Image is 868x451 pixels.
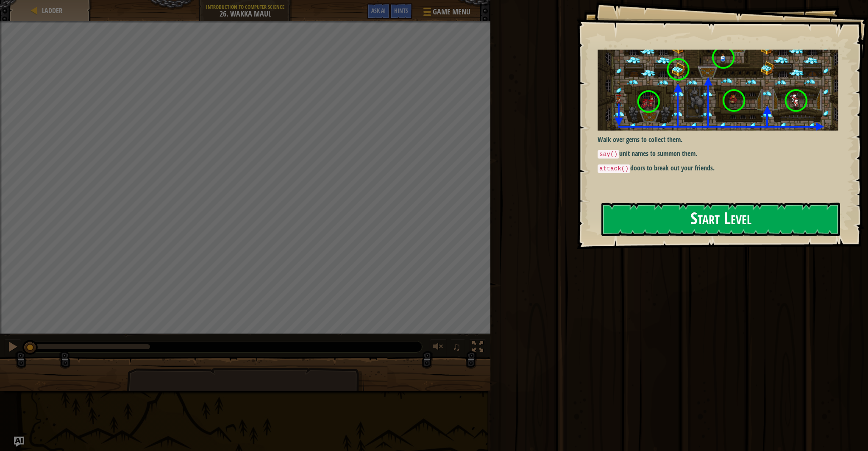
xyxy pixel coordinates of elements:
p: doors to break out your friends. [598,163,845,173]
button: Ask AI [14,437,24,447]
span: Ask AI [371,6,386,14]
span: ♫ [453,340,461,353]
a: Ladder [39,6,62,15]
button: Adjust volume [430,339,447,356]
button: Ask AI [367,3,390,19]
p: unit names to summon them. [598,149,845,159]
button: ♫ [451,339,465,356]
button: ⌘ + P: Pause [4,339,21,356]
button: Start Level [601,203,840,236]
img: Wakka maul [598,50,845,131]
span: Ladder [42,6,62,15]
p: Walk over gems to collect them. [598,135,845,145]
code: attack() [598,164,630,173]
span: Hints [394,6,408,14]
button: Toggle fullscreen [469,339,486,356]
code: say() [598,150,619,159]
button: Game Menu [417,3,476,23]
span: Game Menu [433,6,470,17]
